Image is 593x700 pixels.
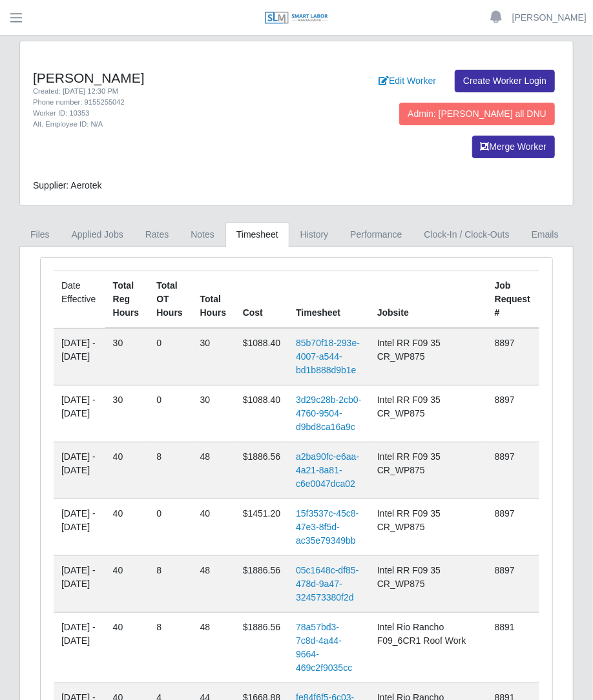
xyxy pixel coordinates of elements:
[149,613,192,683] td: 8
[54,613,105,683] td: [DATE] - [DATE]
[192,613,235,683] td: 48
[19,222,61,247] a: Files
[192,556,235,613] td: 48
[235,442,288,499] td: $1886.56
[149,556,192,613] td: 8
[54,556,105,613] td: [DATE] - [DATE]
[192,442,235,499] td: 48
[149,271,192,329] th: Total OT Hours
[105,442,149,499] td: 40
[339,222,413,247] a: Performance
[495,622,515,632] span: 8891
[521,222,570,247] a: Emails
[455,70,555,92] a: Create Worker Login
[377,508,441,532] span: Intel RR F09 35 CR_WP875
[413,222,520,247] a: Clock-In / Clock-Outs
[399,103,555,125] button: Admin: [PERSON_NAME] all DNU
[296,395,361,432] a: 3d29c28b-2cb0-4760-9504-d9bd8ca16a9c
[377,451,441,475] span: Intel RR F09 35 CR_WP875
[149,442,192,499] td: 8
[235,271,288,329] th: Cost
[54,499,105,556] td: [DATE] - [DATE]
[61,222,134,247] a: Applied Jobs
[134,222,180,247] a: Rates
[377,622,466,646] span: Intel Rio Rancho F09_6CR1 Roof Work
[180,222,225,247] a: Notes
[370,70,444,92] a: Edit Worker
[105,328,149,386] td: 30
[235,556,288,613] td: $1886.56
[487,271,539,329] th: Job Request #
[33,70,287,86] h4: [PERSON_NAME]
[296,338,360,375] a: 85b70f18-293e-4007-a544-bd1b888d9b1e
[512,11,587,25] a: [PERSON_NAME]
[33,119,287,130] div: Alt. Employee ID: N/A
[192,271,235,329] th: Total Hours
[54,442,105,499] td: [DATE] - [DATE]
[33,108,287,119] div: Worker ID: 10353
[495,338,515,348] span: 8897
[33,97,287,108] div: Phone number: 9155255042
[296,565,359,602] a: 05c1648c-df85-478d-9a47-324573380f2d
[105,556,149,613] td: 40
[288,271,369,329] th: Timesheet
[192,499,235,556] td: 40
[377,338,441,362] span: Intel RR F09 35 CR_WP875
[264,11,329,25] img: SLM Logo
[495,451,515,462] span: 8897
[33,86,287,97] div: Created: [DATE] 12:30 PM
[235,613,288,683] td: $1886.56
[192,328,235,386] td: 30
[149,328,192,386] td: 0
[235,328,288,386] td: $1088.40
[105,386,149,442] td: 30
[54,328,105,386] td: [DATE] - [DATE]
[235,386,288,442] td: $1088.40
[495,565,515,575] span: 8897
[369,271,487,329] th: Jobsite
[192,386,235,442] td: 30
[54,271,105,329] td: Date Effective
[296,622,352,673] a: 78a57bd3-7c8d-4a44-9664-469c2f9035cc
[235,499,288,556] td: $1451.20
[105,613,149,683] td: 40
[472,136,555,158] button: Merge Worker
[105,499,149,556] td: 40
[54,386,105,442] td: [DATE] - [DATE]
[225,222,289,247] a: Timesheet
[377,395,441,418] span: Intel RR F09 35 CR_WP875
[149,386,192,442] td: 0
[495,395,515,405] span: 8897
[377,565,441,589] span: Intel RR F09 35 CR_WP875
[105,271,149,329] th: Total Reg Hours
[33,180,102,190] span: Supplier: Aerotek
[149,499,192,556] td: 0
[296,451,359,489] a: a2ba90fc-e6aa-4a21-8a81-c6e0047dca02
[289,222,340,247] a: History
[296,508,359,546] a: 15f3537c-45c8-47e3-8f5d-ac35e79349bb
[495,508,515,519] span: 8897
